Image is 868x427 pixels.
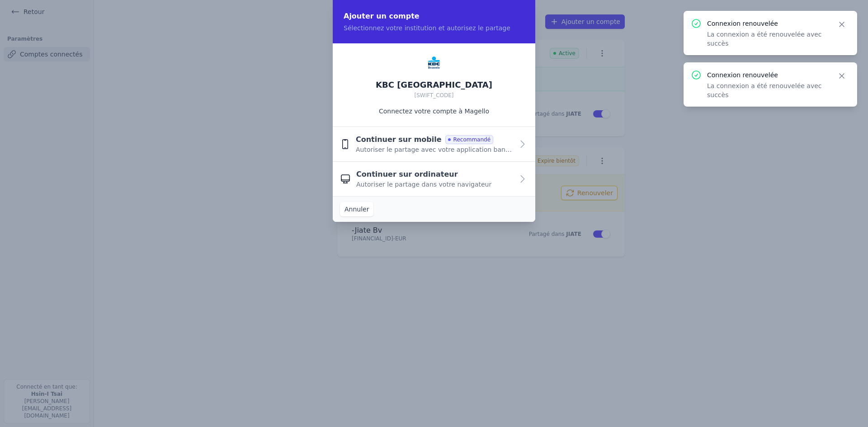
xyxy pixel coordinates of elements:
[707,70,826,80] p: Connexion renouvelée
[356,180,491,189] span: Autoriser le partage dans votre navigateur
[414,92,453,99] span: [SWIFT_CODE]
[34,53,81,59] div: Domain Overview
[445,135,493,144] span: Recommandé
[24,23,64,31] div: Domain: [URL]
[24,52,32,60] img: tab_domain_overview_orange.svg
[14,14,22,22] img: logo_orange.svg
[25,14,44,22] div: v 4.0.25
[356,145,514,154] span: Autoriser le partage avec votre application bancaire
[90,52,97,60] img: tab_keywords_by_traffic_grey.svg
[356,169,458,180] span: Continuer sur ordinateur
[379,107,489,116] p: Connectez votre compte à Magello
[344,23,524,33] p: Sélectionnez votre institution et autorisez le partage
[707,81,826,99] p: La connexion a été renouvelée avec succès
[340,202,373,216] button: Annuler
[333,127,535,162] button: Continuer sur mobile Recommandé Autoriser le partage avec votre application bancaire
[14,23,22,31] img: website_grey.svg
[333,162,535,196] button: Continuer sur ordinateur Autoriser le partage dans votre navigateur
[100,53,152,59] div: Keywords by Traffic
[707,19,826,28] p: Connexion renouvelée
[344,11,524,22] h2: Ajouter un compte
[425,54,443,72] img: KBC Brussels
[356,134,442,145] span: Continuer sur mobile
[707,30,826,48] p: La connexion a été renouvelée avec succès
[376,80,492,90] h2: KBC [GEOGRAPHIC_DATA]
